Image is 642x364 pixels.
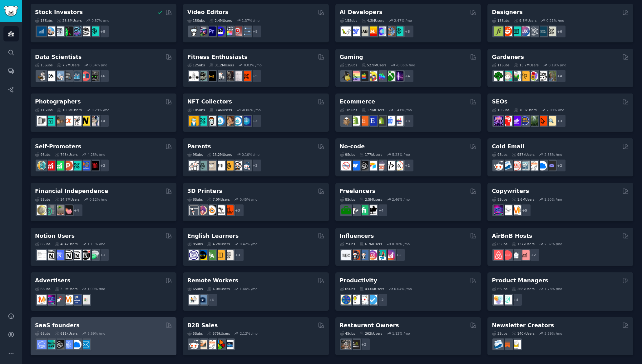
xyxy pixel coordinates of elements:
[537,26,547,36] img: learndesign
[215,340,225,349] img: B2BSales
[54,295,64,304] img: PPC
[340,232,374,240] h2: Influencers
[57,18,81,23] div: 28.8M Users
[340,8,383,16] h2: AI Developers
[340,143,365,151] h2: No-code
[72,295,81,304] img: FacebookAds
[187,108,205,112] div: 10 Sub s
[394,108,412,112] div: 1.41 % /mo
[359,152,382,157] div: 177k Users
[368,205,377,215] img: Freelancers
[46,250,55,260] img: notioncreations
[401,69,414,83] div: + 4
[35,152,51,157] div: 9 Sub s
[187,232,239,240] h2: English Learners
[520,26,530,36] img: UXDesign
[54,26,64,36] img: Forex
[215,26,225,36] img: VideoEditors
[63,205,73,215] img: fatFIRE
[350,116,360,126] img: shopify
[548,63,566,67] div: 0.19 % /mo
[187,8,229,16] h2: Video Editors
[224,250,234,260] img: Learn_English
[72,161,81,170] img: alphaandbetausers
[55,197,80,202] div: 34.7M Users
[244,63,262,67] div: 0.03 % /mo
[35,232,75,240] h2: Notion Users
[72,250,81,260] img: AskNotion
[96,159,109,172] div: + 2
[242,152,259,157] div: 0.10 % /mo
[233,161,242,170] img: parentsofmultiples
[209,108,232,112] div: 3.4M Users
[396,63,415,67] div: -0.06 % /mo
[89,26,99,36] img: technicalanalysis
[376,250,386,260] img: influencermarketing
[359,295,368,304] img: productivity
[376,26,386,36] img: OpenSourceAI
[242,108,261,112] div: -0.06 % /mo
[46,116,55,126] img: streetphotography
[340,152,355,157] div: 9 Sub s
[198,295,207,304] img: work
[520,250,530,260] img: AirBnBInvesting
[376,161,386,170] img: nocodelowcode
[233,71,242,81] img: physicaltherapy
[392,197,410,202] div: 2.46 % /mo
[215,250,225,260] img: LearnEnglishOnReddit
[209,18,232,23] div: 2.4M Users
[385,71,395,81] img: XboxGamers
[37,205,47,215] img: UKPersonalFinance
[81,71,90,81] img: datasets
[57,108,81,112] div: 10.8M Users
[35,8,83,16] h2: Stock Investors
[46,295,55,304] img: SEO
[35,63,52,67] div: 13 Sub s
[54,340,64,349] img: NoCodeSaaS
[537,161,547,170] img: B2BSaaS
[368,26,377,36] img: MistralAI
[401,25,414,38] div: + 8
[187,152,203,157] div: 9 Sub s
[35,197,51,202] div: 8 Sub s
[394,161,403,170] img: Adalo
[37,340,47,349] img: SaaS
[63,340,73,349] img: SaaSSales
[546,108,564,112] div: 2.09 % /mo
[502,205,512,215] img: KeepWriting
[544,197,562,202] div: 1.50 % /mo
[518,204,531,217] div: + 5
[187,18,205,23] div: 15 Sub s
[494,26,503,36] img: typography
[394,18,412,23] div: 2.47 % /mo
[492,187,529,195] h2: Copywriters
[35,187,108,195] h2: Financial Independence
[537,71,547,81] img: UrbanGardening
[511,71,521,81] img: SavageGarden
[55,242,78,246] div: 464k Users
[359,26,368,36] img: Rag
[63,71,73,81] img: dataengineering
[529,161,538,170] img: b2b_sales
[215,116,225,126] img: OpenSeaNFT
[553,69,566,83] div: + 4
[46,71,55,81] img: datascience
[394,116,403,126] img: ecommerce_growth
[189,205,199,215] img: 3Dprinting
[529,26,538,36] img: userexperience
[340,98,375,106] h2: Ecommerce
[492,18,509,23] div: 13 Sub s
[233,26,242,36] img: Youtubevideo
[224,161,234,170] img: NewParents
[385,26,395,36] img: llmops
[54,161,64,170] img: selfpromotion
[249,25,262,38] div: + 8
[375,204,388,217] div: + 4
[241,161,251,170] img: Parents
[494,161,503,170] img: sales
[187,98,232,106] h2: NFT Collectors
[359,250,368,260] img: Instagram
[249,159,262,172] div: + 2
[502,26,512,36] img: logodesign
[368,71,377,81] img: GamerPals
